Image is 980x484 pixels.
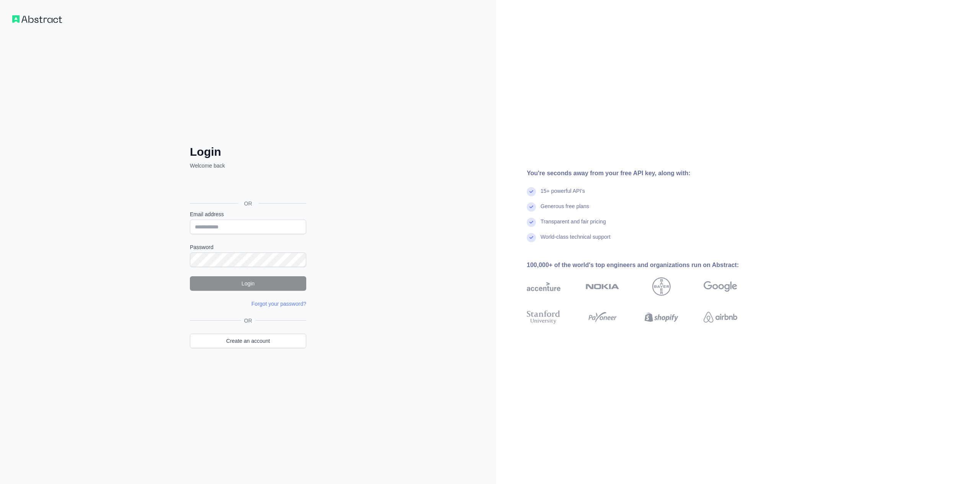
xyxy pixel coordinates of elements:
[527,309,560,326] img: stanford university
[190,334,306,348] a: Create an account
[190,210,306,218] label: Email address
[190,276,306,291] button: Login
[190,145,306,159] h2: Login
[252,301,306,307] a: Forgot your password?
[645,309,678,326] img: shopify
[652,277,671,296] img: bayer
[527,218,536,227] img: check mark
[586,277,619,296] img: nokia
[704,309,737,326] img: airbnb
[586,309,619,326] img: payoneer
[186,178,309,195] iframe: “使用 Google 账号登录”按钮
[541,233,611,248] div: World-class technical support
[527,277,560,296] img: accenture
[527,169,762,178] div: You're seconds away from your free API key, along with:
[190,243,306,251] label: Password
[527,233,536,242] img: check mark
[541,218,606,233] div: Transparent and fair pricing
[12,15,62,23] img: Workflow
[241,317,255,324] span: OR
[527,261,762,270] div: 100,000+ of the world's top engineers and organizations run on Abstract:
[541,187,585,202] div: 15+ powerful API's
[238,200,258,207] span: OR
[704,277,737,296] img: google
[527,187,536,196] img: check mark
[541,202,589,218] div: Generous free plans
[190,162,306,169] p: Welcome back
[527,202,536,212] img: check mark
